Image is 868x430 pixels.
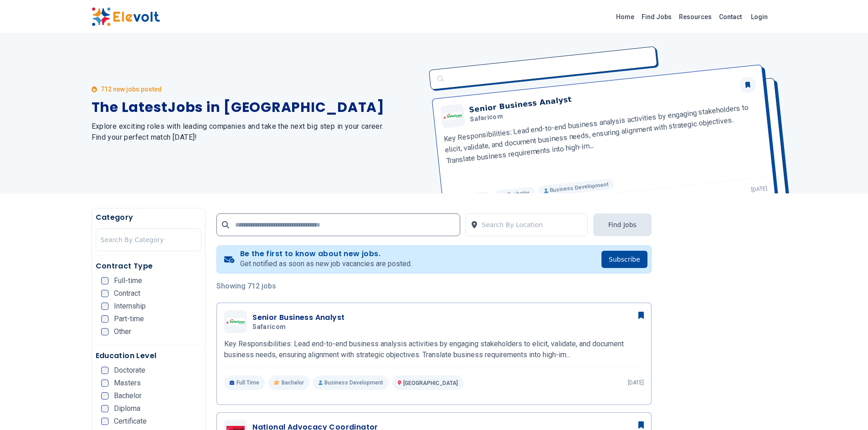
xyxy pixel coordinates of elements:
p: Key Responsibilities: Lead end-to-end business analysis activities by engaging stakeholders to el... [224,339,644,360]
input: Part-time [101,315,108,323]
span: Full-time [114,277,142,284]
span: Other [114,328,131,335]
span: Part-time [114,315,144,323]
p: [DATE] [628,379,644,386]
p: Showing 712 jobs [216,281,652,292]
span: Contract [114,290,140,297]
img: Elevolt [92,7,160,26]
input: Internship [101,303,108,310]
a: Find Jobs [638,10,675,24]
p: 712 new jobs posted [101,85,162,94]
p: Get notified as soon as new job vacancies are posted. [240,258,412,269]
h5: Category [96,212,202,223]
a: Login [745,8,773,26]
h5: Education Level [96,350,202,361]
a: Contact [715,10,745,24]
input: Certificate [101,418,108,425]
input: Masters [101,379,108,387]
span: [GEOGRAPHIC_DATA] [403,380,458,386]
h4: Be the first to know about new jobs. [240,249,412,258]
h5: Contract Type [96,261,202,272]
a: Home [612,10,638,24]
span: Internship [114,303,146,310]
button: Subscribe [601,251,647,268]
span: Masters [114,379,141,387]
p: Business Development [313,375,389,390]
input: Doctorate [101,367,108,374]
input: Full-time [101,277,108,284]
span: Bachelor [282,379,304,386]
a: SafaricomSenior Business AnalystSafaricomKey Responsibilities: Lead end-to-end business analysis ... [224,310,644,390]
button: Find Jobs [593,213,652,236]
input: Diploma [101,405,108,412]
span: Safaricom [252,323,286,331]
input: Other [101,328,108,335]
span: Bachelor [114,392,142,400]
input: Bachelor [101,392,108,400]
h2: Explore exciting roles with leading companies and take the next big step in your career. Find you... [92,121,423,143]
img: Safaricom [226,318,245,325]
input: Contract [101,290,108,297]
p: Full Time [224,375,265,390]
h3: Senior Business Analyst [252,312,344,323]
span: Doctorate [114,367,145,374]
span: Certificate [114,418,147,425]
a: Resources [675,10,715,24]
span: Diploma [114,405,140,412]
h1: The Latest Jobs in [GEOGRAPHIC_DATA] [92,99,423,116]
